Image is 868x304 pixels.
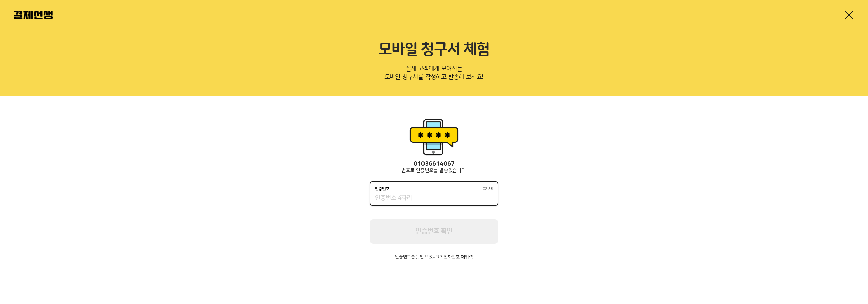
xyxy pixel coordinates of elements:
[370,168,498,173] p: 번호로 인증번호를 발송했습니다.
[370,219,498,244] button: 인증번호 확인
[14,63,854,85] p: 실제 고객에게 보여지는 모바일 청구서를 작성하고 발송해 보세요!
[14,41,854,59] h2: 모바일 청구서 체험
[14,11,53,19] img: 결제선생
[482,187,493,191] span: 02:58
[407,117,461,157] img: 휴대폰인증 이미지
[375,194,493,202] input: 인증번호02:58
[443,255,473,259] button: 전화번호 재입력
[375,187,390,191] p: 인증번호
[370,255,498,259] p: 인증번호를 못받으셨나요?
[370,161,498,168] p: 01036614067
